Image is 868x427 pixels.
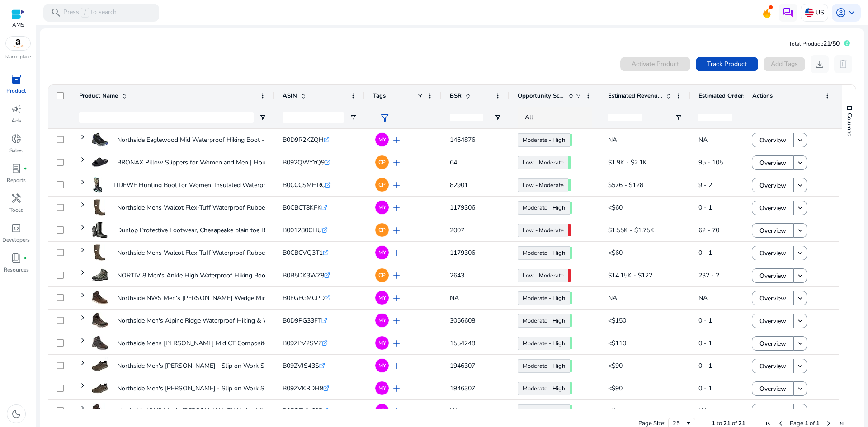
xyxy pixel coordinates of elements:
[518,246,570,260] a: Moderate - High
[752,381,794,396] button: Overview
[608,181,643,189] span: $576 - $128
[796,385,804,393] mat-icon: keyboard_arrow_down
[846,7,857,18] span: keyboard_arrow_down
[698,181,712,189] span: 9 - 2
[378,205,386,210] span: MY
[698,158,723,167] span: 95 - 105
[796,294,804,302] mat-icon: keyboard_arrow_down
[608,136,617,144] span: NA
[764,420,772,427] div: First Page
[518,382,570,395] a: Moderate - High
[450,158,457,167] span: 64
[759,199,786,217] span: Overview
[796,339,804,347] mat-icon: keyboard_arrow_down
[11,223,22,234] span: code_blocks
[752,291,794,305] button: Overview
[759,380,786,398] span: Overview
[283,92,297,100] span: ASIN
[759,176,786,195] span: Overview
[450,361,475,370] span: 1946307
[796,181,804,189] mat-icon: keyboard_arrow_down
[11,408,22,419] span: dark_mode
[117,266,336,285] p: NORTIV 8 Men's Ankle High Waterproof Hiking Boots Outdoor Lightweight...
[117,244,312,262] p: Northside Mens Walcot Flex-Tuff Waterproof Rubber Boot- All-Day...
[6,87,26,95] p: Product
[845,113,854,136] span: Columns
[11,117,21,125] p: Ads
[450,271,464,280] span: 2643
[11,21,25,29] p: AMS
[92,154,108,170] img: 41cGK6uyooL._AC_US40_.jpg
[11,193,22,204] span: handyman
[608,316,626,325] span: <$150
[698,203,712,212] span: 0 - 1
[283,249,323,257] span: B0CBCVQ3T1
[518,133,570,147] a: Moderate - High
[518,224,568,237] a: Low - Moderate
[698,271,719,280] span: 232 - 2
[570,314,572,327] span: 64.43
[92,312,108,328] img: 41Ia9eYyo4L._AC_US40_.jpg
[92,380,108,396] img: 31xJ9etzF2L._AC_US40_.jpg
[570,337,572,349] span: 60.24
[608,226,654,235] span: $1.55K - $1.75K
[378,295,386,300] span: MY
[283,339,322,347] span: B09ZPV2SVZ
[698,136,708,144] span: NA
[92,403,108,419] img: 41f34bINLBL._AC_US40_.jpg
[11,253,22,263] span: book_4
[378,227,386,233] span: CP
[11,74,22,84] span: inventory_2
[391,202,402,213] span: add
[752,92,773,100] span: Actions
[92,131,108,148] img: 41blVWMsLXL._AC_US40_.jpg
[570,360,572,372] span: 68.57
[518,337,570,350] a: Moderate - High
[378,160,386,165] span: CP
[92,290,108,306] img: 41f34bINLBL._AC_US40_.jpg
[518,404,570,418] a: Moderate - High
[391,315,402,326] span: add
[698,407,708,415] span: NA
[391,225,402,236] span: add
[283,316,321,325] span: B0D9PG33FT
[825,420,832,427] div: Next Page
[391,135,402,145] span: add
[608,407,617,415] span: NA
[5,54,31,61] p: Marketplace
[608,92,662,100] span: Estimated Revenue/Day
[525,113,533,122] span: All
[518,201,570,215] a: Moderate - High
[796,362,804,370] mat-icon: keyboard_arrow_down
[11,133,22,144] span: donut_small
[283,407,323,415] span: B0FGFHV69R
[92,267,108,283] img: 41Acsfyt2YL._AC_US40_.jpg
[450,339,475,347] span: 1554248
[570,202,572,214] span: 69.02
[608,271,652,280] span: $14.15K - $122
[752,155,794,170] button: Overview
[117,198,312,217] p: Northside Mens Walcot Flex-Tuff Waterproof Rubber Boot- All-Day...
[92,177,104,193] img: 41hwMrbElbL._AC_SR38,50_.jpg
[378,408,386,413] span: MY
[752,223,794,238] button: Overview
[450,294,459,302] span: NA
[283,294,325,302] span: B0FGFGMCPD
[92,244,108,261] img: 31kq1pwga3L._AC_US40_.jpg
[568,224,571,236] span: 45.32
[698,361,712,370] span: 0 - 1
[698,339,712,347] span: 0 - 1
[814,59,825,70] span: download
[391,180,402,191] span: add
[391,293,402,304] span: add
[378,385,386,391] span: MY
[378,340,386,346] span: MY
[92,335,108,351] img: 41Nc2da6hRL._AC_US40_.jpg
[117,402,352,420] p: Northside NWS Men's [PERSON_NAME] Wedge Mid Waterproof Soft Toe leather...
[796,204,804,212] mat-icon: keyboard_arrow_down
[378,363,386,368] span: MY
[759,334,786,353] span: Overview
[518,178,568,192] a: Low - Moderate
[752,201,794,215] button: Overview
[450,92,462,100] span: BSR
